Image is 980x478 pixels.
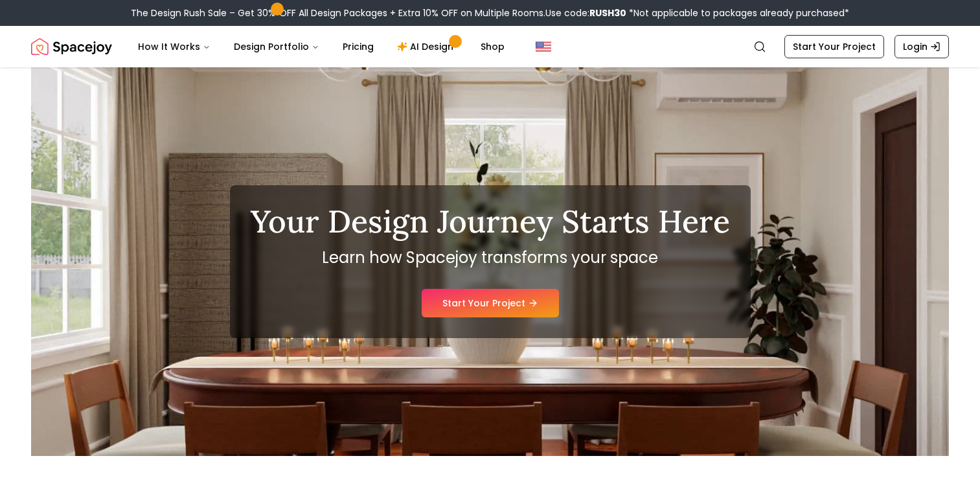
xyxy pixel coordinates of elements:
[422,289,559,317] a: Start Your Project
[387,34,468,60] a: AI Design
[589,6,626,19] b: RUSH30
[128,34,221,60] button: How It Works
[31,26,949,67] nav: Global
[895,35,949,58] a: Login
[545,6,626,19] span: Use code:
[332,34,384,60] a: Pricing
[251,247,730,268] p: Learn how Spacejoy transforms your space
[536,39,551,54] img: United States
[470,34,515,60] a: Shop
[128,34,515,60] nav: Main
[251,206,730,237] h1: Your Design Journey Starts Here
[31,34,112,60] a: Spacejoy
[626,6,849,19] span: *Not applicable to packages already purchased*
[223,34,330,60] button: Design Portfolio
[31,34,112,60] img: Spacejoy Logo
[784,35,884,58] a: Start Your Project
[131,6,849,19] div: The Design Rush Sale – Get 30% OFF All Design Packages + Extra 10% OFF on Multiple Rooms.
